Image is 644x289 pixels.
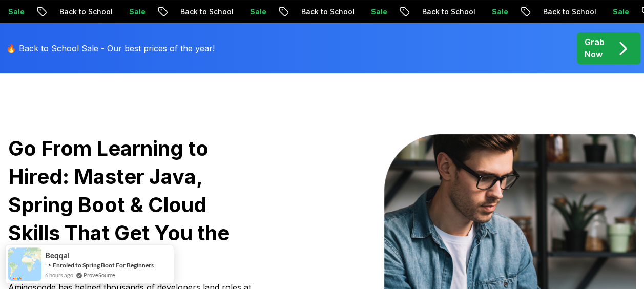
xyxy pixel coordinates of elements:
[8,247,41,281] img: provesource social proof notification image
[50,7,119,17] p: Back to School
[585,36,605,60] p: Grab Now
[533,7,603,17] p: Back to School
[292,7,361,17] p: Back to School
[45,261,52,269] span: ->
[119,7,152,17] p: Sale
[482,7,515,17] p: Sale
[171,7,240,17] p: Back to School
[361,7,394,17] p: Sale
[240,7,273,17] p: Sale
[84,271,115,279] a: ProveSource
[45,271,73,279] span: 6 hours ago
[412,7,482,17] p: Back to School
[45,251,70,260] span: Beqqal
[6,42,215,54] p: 🔥 Back to School Sale - Our best prices of the year!
[603,7,636,17] p: Sale
[53,261,154,269] a: Enroled to Spring Boot For Beginners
